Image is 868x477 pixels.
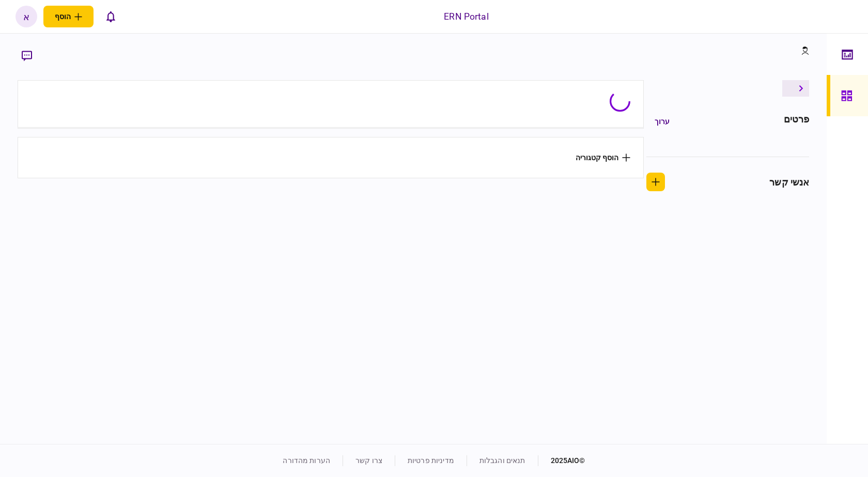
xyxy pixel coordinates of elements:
[576,153,630,162] button: הוסף קטגוריה
[444,10,488,23] div: ERN Portal
[769,175,809,189] div: אנשי קשר
[538,455,585,466] div: © 2025 AIO
[408,456,454,465] a: מדיניות פרטיות
[16,6,37,27] button: א
[100,6,121,27] button: פתח רשימת התראות
[43,6,94,27] button: פתח תפריט להוספת לקוח
[646,112,678,131] button: ערוך
[355,456,382,465] a: צרו קשר
[283,456,330,465] a: הערות מהדורה
[479,456,525,465] a: תנאים והגבלות
[784,112,810,131] div: פרטים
